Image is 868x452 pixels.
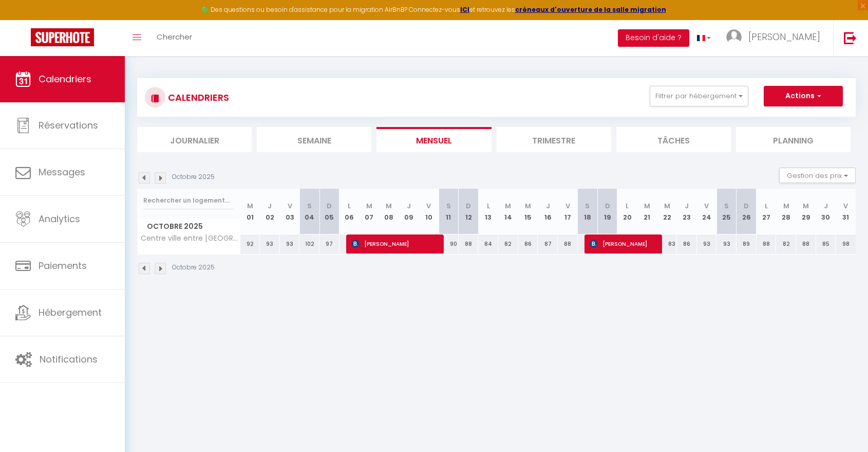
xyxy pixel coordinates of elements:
[460,5,469,14] a: ICI
[844,31,857,44] img: logout
[585,201,590,211] abbr: S
[426,201,431,211] abbr: V
[366,201,372,211] abbr: M
[260,189,280,234] th: 02
[779,168,856,183] button: Gestion des prix
[478,189,498,234] th: 13
[737,189,757,234] th: 26
[240,234,260,254] div: 92
[319,234,339,254] div: 97
[685,201,689,211] abbr: J
[157,31,192,42] span: Chercher
[538,189,558,234] th: 16
[518,189,538,234] th: 15
[836,189,856,234] th: 31
[327,201,332,211] abbr: D
[39,306,102,319] span: Hébergement
[677,234,697,254] div: 86
[764,86,843,106] button: Actions
[515,5,666,14] a: créneaux d'ouverture de la salle migration
[657,234,677,254] div: 83
[757,189,777,234] th: 27
[590,234,656,254] span: [PERSON_NAME]
[816,234,836,254] div: 85
[386,201,392,211] abbr: M
[459,189,479,234] th: 12
[288,201,292,211] abbr: V
[618,29,689,47] button: Besoin d'aide ?
[824,201,828,211] abbr: J
[744,201,749,211] abbr: D
[31,28,94,46] img: Super Booking
[172,263,215,273] p: Octobre 2025
[796,234,816,254] div: 88
[783,201,789,211] abbr: M
[280,189,300,234] th: 03
[446,201,451,211] abbr: S
[737,234,757,254] div: 89
[637,189,657,234] th: 21
[419,189,439,234] th: 10
[137,127,252,152] li: Journalier
[597,189,617,234] th: 19
[765,201,768,211] abbr: L
[39,73,91,85] span: Calendriers
[776,234,796,254] div: 82
[478,234,498,254] div: 84
[697,234,717,254] div: 93
[650,86,748,106] button: Filtrer par hébergement
[704,201,709,211] abbr: V
[139,234,242,242] span: Centre ville entre [GEOGRAPHIC_DATA].
[459,234,479,254] div: 88
[149,20,200,56] a: Chercher
[748,30,820,43] span: [PERSON_NAME]
[616,127,731,152] li: Tâches
[525,201,531,211] abbr: M
[518,234,538,254] div: 86
[247,201,253,211] abbr: M
[339,189,360,234] th: 06
[379,189,399,234] th: 08
[565,201,570,211] abbr: V
[796,189,816,234] th: 29
[716,234,737,254] div: 93
[172,172,215,182] p: Octobre 2025
[299,234,319,254] div: 102
[39,119,98,132] span: Réservations
[803,201,809,211] abbr: M
[439,234,459,254] div: 90
[558,189,578,234] th: 17
[307,201,312,211] abbr: S
[257,127,371,152] li: Semaine
[697,189,717,234] th: 24
[664,201,670,211] abbr: M
[39,212,80,225] span: Analytics
[138,219,240,234] span: Octobre 2025
[843,201,848,211] abbr: V
[165,86,229,109] h3: CALENDRIERS
[724,201,729,211] abbr: S
[538,234,558,254] div: 87
[776,189,796,234] th: 28
[558,234,578,254] div: 88
[240,189,260,234] th: 01
[439,189,459,234] th: 11
[578,189,598,234] th: 18
[299,189,319,234] th: 04
[644,201,650,211] abbr: M
[351,234,438,254] span: [PERSON_NAME]
[260,234,280,254] div: 93
[466,201,471,211] abbr: D
[757,234,777,254] div: 88
[626,201,629,211] abbr: L
[726,29,742,45] img: ...
[399,189,419,234] th: 09
[40,353,98,366] span: Notifications
[736,127,851,152] li: Planning
[143,191,234,210] input: Rechercher un logement...
[657,189,677,234] th: 22
[505,201,511,211] abbr: M
[376,127,491,152] li: Mensuel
